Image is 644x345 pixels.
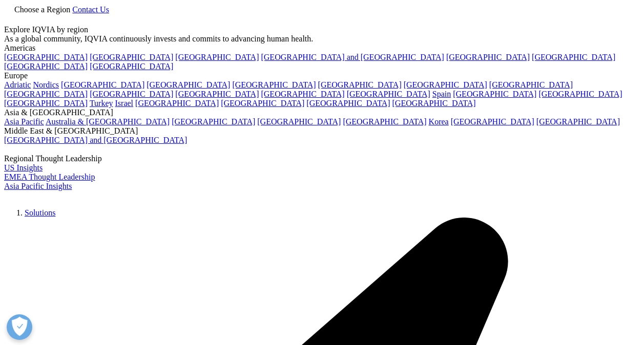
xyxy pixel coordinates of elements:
div: Europe [4,71,640,80]
a: [GEOGRAPHIC_DATA] [257,117,341,126]
a: [GEOGRAPHIC_DATA] [90,90,173,98]
a: Asia Pacific Insights [4,182,72,190]
div: Regional Thought Leadership [4,154,640,163]
a: Nordics [33,80,59,89]
a: [GEOGRAPHIC_DATA] [261,90,344,98]
a: [GEOGRAPHIC_DATA] and [GEOGRAPHIC_DATA] [4,136,187,144]
a: [GEOGRAPHIC_DATA] [538,90,622,98]
a: [GEOGRAPHIC_DATA] [343,117,426,126]
a: Adriatic [4,80,31,89]
a: [GEOGRAPHIC_DATA] [489,80,573,89]
div: Explore IQVIA by region [4,25,640,34]
a: [GEOGRAPHIC_DATA] [90,53,173,61]
a: [GEOGRAPHIC_DATA] [4,53,88,61]
a: [GEOGRAPHIC_DATA] [221,99,304,107]
a: [GEOGRAPHIC_DATA] [306,99,390,107]
a: [GEOGRAPHIC_DATA] [135,99,219,107]
a: [GEOGRAPHIC_DATA] [4,99,88,107]
a: Asia Pacific [4,117,44,126]
div: Asia & [GEOGRAPHIC_DATA] [4,108,640,117]
a: [GEOGRAPHIC_DATA] [532,53,615,61]
a: Spain [432,90,451,98]
a: Australia & [GEOGRAPHIC_DATA] [46,117,170,126]
div: As a global community, IQVIA continuously invests and commits to advancing human health. [4,34,640,44]
a: [GEOGRAPHIC_DATA] [536,117,620,126]
a: [GEOGRAPHIC_DATA] [172,117,255,126]
a: [GEOGRAPHIC_DATA] [451,117,534,126]
a: Israel [115,99,134,107]
a: [GEOGRAPHIC_DATA] [175,53,259,61]
a: Korea [429,117,449,126]
a: EMEA Thought Leadership [4,172,95,181]
a: Contact Us [72,5,109,14]
a: [GEOGRAPHIC_DATA] [175,90,259,98]
a: [GEOGRAPHIC_DATA] [318,80,402,89]
a: [GEOGRAPHIC_DATA] [392,99,476,107]
button: Open Preferences [7,314,32,340]
a: [GEOGRAPHIC_DATA] [90,62,173,71]
a: [GEOGRAPHIC_DATA] [453,90,536,98]
a: [GEOGRAPHIC_DATA] [61,80,144,89]
a: [GEOGRAPHIC_DATA] [404,80,487,89]
a: [GEOGRAPHIC_DATA] [446,53,530,61]
a: [GEOGRAPHIC_DATA] [232,80,316,89]
a: [GEOGRAPHIC_DATA] [4,90,88,98]
div: Americas [4,44,640,53]
a: US Insights [4,163,43,172]
a: [GEOGRAPHIC_DATA] [4,62,88,71]
span: Choose a Region [14,5,70,14]
a: Solutions [25,208,55,217]
div: Middle East & [GEOGRAPHIC_DATA] [4,126,640,136]
a: Turkey [90,99,113,107]
a: [GEOGRAPHIC_DATA] and [GEOGRAPHIC_DATA] [261,53,444,61]
a: [GEOGRAPHIC_DATA] [147,80,230,89]
a: [GEOGRAPHIC_DATA] [347,90,430,98]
